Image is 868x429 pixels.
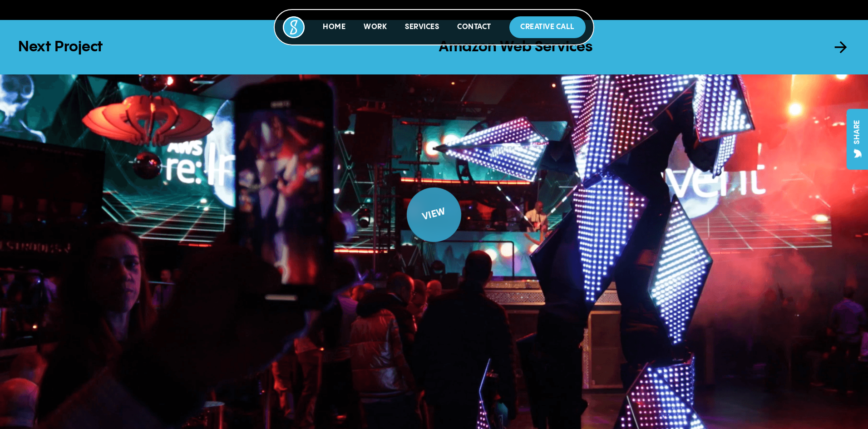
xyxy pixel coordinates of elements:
a: Services [405,23,439,31]
a: Home [323,23,345,31]
p: Creative Call [520,22,575,33]
a: Share [846,109,868,170]
a: Contact [457,23,491,31]
a: Work [364,23,387,31]
img: Socialure Logo [283,16,305,38]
